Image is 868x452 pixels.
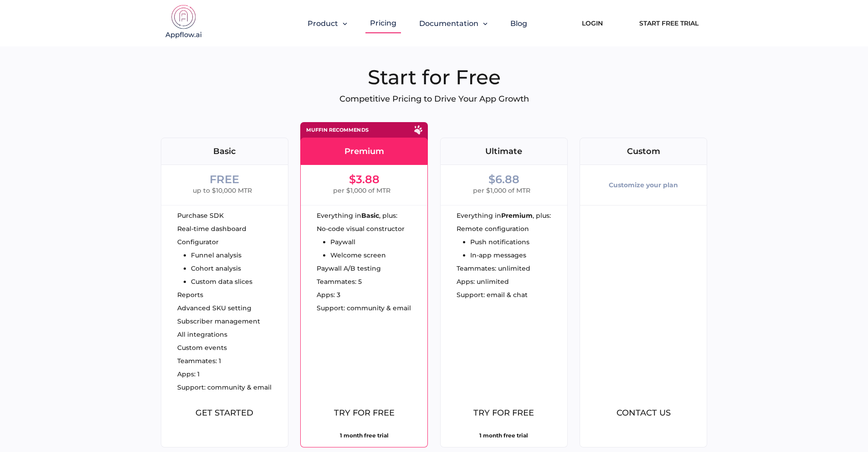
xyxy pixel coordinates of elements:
[195,408,253,418] span: Get Started
[191,265,252,272] li: Cohort analysis
[630,13,708,33] a: Start Free Trial
[587,401,700,424] button: Contact us
[330,252,405,258] li: Welcome screen
[177,358,221,364] span: Teammates: 1
[447,401,560,424] button: Try for free
[177,292,203,298] span: Reports
[340,432,389,439] strong: 1 month free trial
[361,212,379,219] strong: Basic
[177,331,227,338] span: All integrations
[333,185,390,196] span: per $1,000 of MTR
[370,19,396,27] a: Pricing
[470,252,529,258] li: In-app messages
[317,212,427,219] div: Everything in , plus:
[161,147,288,155] div: Basic
[330,239,405,245] li: Paywall
[177,212,224,219] span: Purchase SDK
[457,265,530,272] span: Teammates: unlimited
[210,174,239,185] div: FREE
[349,174,380,185] div: $3.88
[168,401,281,424] button: Get Started
[177,371,200,377] span: Apps: 1
[191,252,252,258] li: Funnel analysis
[510,19,527,28] a: Blog
[306,128,369,133] div: Muffin recommends
[191,278,252,285] li: Custom data slices
[568,13,616,33] a: Login
[609,174,678,196] div: Customize your plan
[473,185,530,196] span: per $1,000 of MTR
[419,19,478,28] span: Documentation
[308,401,421,424] button: Try for free
[161,94,708,104] p: Competitive Pricing to Drive Your App Growth
[457,292,528,298] span: Support: email & chat
[317,292,340,298] span: Apps: 3
[177,226,247,232] span: Real-time dashboard
[479,432,528,439] strong: 1 month free trial
[441,147,567,155] div: Ultimate
[419,19,488,28] button: Documentation
[317,265,381,272] span: Paywall A/B testing
[317,226,405,258] ul: No-code visual constructor
[177,318,260,324] span: Subscriber management
[488,174,519,185] div: $6.88
[161,5,206,41] img: appflow.ai-logo
[473,408,534,418] span: Try for free
[317,305,411,311] span: Support: community & email
[301,147,427,155] div: Premium
[177,239,252,285] ul: Configurator
[161,65,708,89] h1: Start for Free
[580,147,707,155] div: Custom
[457,278,509,285] span: Apps: unlimited
[457,212,567,219] div: Everything in , plus:
[470,239,529,245] li: Push notifications
[177,384,272,390] span: Support: community & email
[501,212,533,219] strong: Premium
[308,19,338,28] span: Product
[308,19,347,28] button: Product
[457,226,529,258] ul: Remote configuration
[334,408,395,418] span: Try for free
[177,305,252,311] span: Advanced SKU setting
[317,278,362,285] span: Teammates: 5
[193,185,252,196] span: up to $10,000 MTR
[177,344,227,351] span: Custom events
